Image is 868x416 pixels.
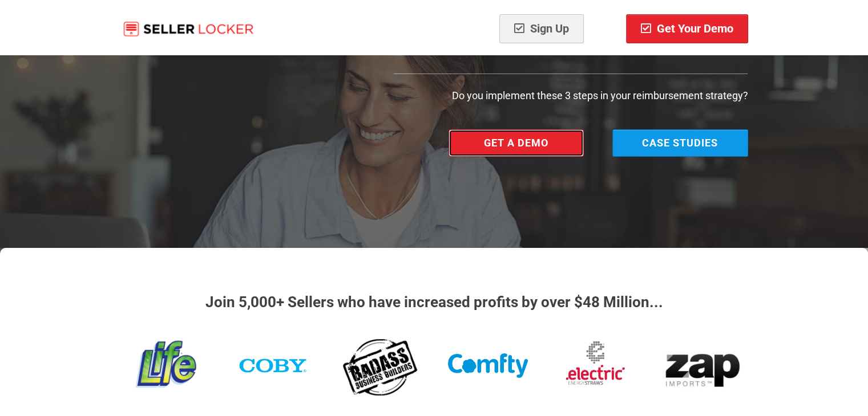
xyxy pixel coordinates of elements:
span: Case Studies [642,137,718,149]
a: Get a Demo [449,129,584,157]
span: Get a Demo [484,137,548,149]
span: Get Your Demo [641,22,733,35]
div: Do you implement these 3 steps in your reimbursement strategy? [394,88,748,103]
b: Join 5,000+ Sellers who have increased profits by over $48 Million... [205,293,663,311]
span: Sign Up [514,22,569,35]
a: Sign Up [499,14,584,43]
a: Case Studies [612,129,748,157]
a: Get Your Demo [626,14,748,43]
iframe: Drift Widget Chat Controller [811,359,854,402]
